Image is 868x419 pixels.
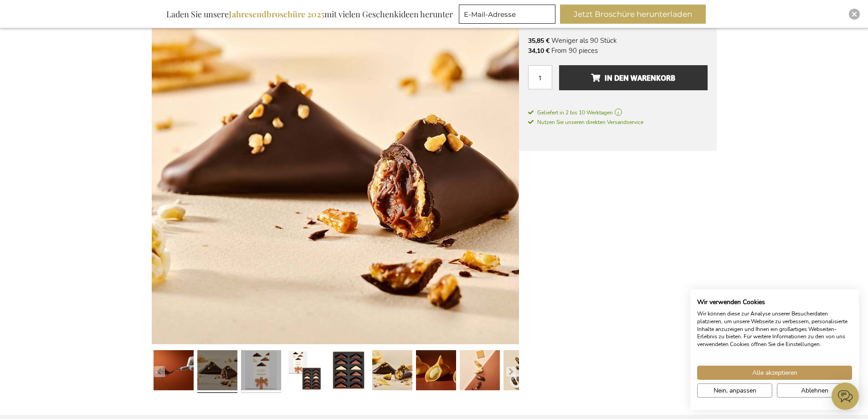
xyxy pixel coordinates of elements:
a: Neuhaus Irrésistibles Collection [460,347,500,397]
a: Neuhaus Irrésistibles Collection [197,347,237,397]
span: Nutzen Sie unseren direkten Versandservice [528,119,643,126]
button: In den Warenkorb [559,65,707,90]
form: marketing offers and promotions [459,5,558,26]
button: cookie Einstellungen anpassen [697,383,772,398]
b: Jahresendbroschüre 2025 [229,9,324,20]
a: Neuhaus Irrésistibles Collection [285,347,325,397]
div: Close [849,9,860,20]
span: Ablehnen [801,386,828,395]
span: In den Warenkorb [591,71,675,85]
a: Geliefert in 2 bis 10 Werktagen [528,109,708,117]
button: Jetzt Broschüre herunterladen [560,5,706,24]
button: Alle verweigern cookies [777,383,852,398]
button: Akzeptieren Sie alle cookies [697,366,852,380]
h2: Wir verwenden Cookies [697,298,852,306]
img: Close [852,11,857,17]
iframe: belco-activator-frame [832,383,859,410]
a: Neuhaus Irrésistibles Collection [503,347,544,397]
span: Alle akzeptieren [752,368,797,378]
a: Neuhaus Irrésistibles Collection [329,347,369,397]
span: Nein, anpassen [714,386,756,395]
input: E-Mail-Adresse [459,5,555,24]
li: From 90 pieces [528,46,708,56]
div: Laden Sie unsere mit vielen Geschenkideen herunter [162,5,457,24]
a: Neuhaus Irrésistibles Collection [372,347,412,397]
li: Weniger als 90 Stück [528,36,708,46]
input: Menge [528,65,552,89]
a: Neuhaus Irrésistibles Collection [241,347,281,397]
a: Nutzen Sie unseren direkten Versandservice [528,117,643,126]
span: 34,10 € [528,47,550,55]
span: 35,85 € [528,36,550,45]
p: Wir können diese zur Analyse unserer Besucherdaten platzieren, um unsere Webseite zu verbessern, ... [697,310,852,348]
a: Neuhaus Irrésistibles Collection [416,347,456,397]
a: Neuhaus Irrésistibles Collection [154,347,194,397]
